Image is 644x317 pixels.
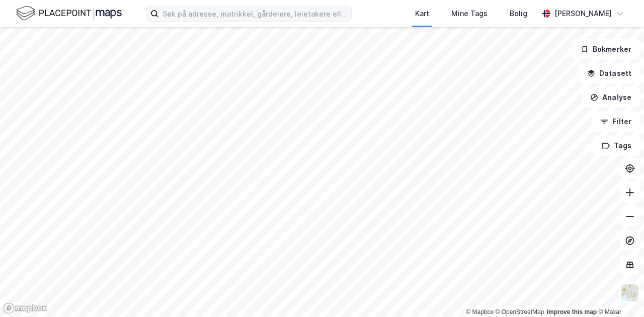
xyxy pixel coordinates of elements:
[510,8,527,20] div: Bolig
[582,87,640,108] button: Analyse
[547,308,597,315] a: Improve this map
[451,8,488,20] div: Mine Tags
[158,6,351,21] input: Søk på adresse, matrikkel, gårdeiere, leietakere eller personer
[572,39,640,59] button: Bokmerker
[415,8,429,20] div: Kart
[594,269,644,317] iframe: Chat Widget
[466,308,494,315] a: Mapbox
[594,269,644,317] div: Kontrollprogram for chat
[554,8,612,20] div: [PERSON_NAME]
[592,112,640,132] button: Filter
[3,302,47,314] a: Mapbox homepage
[579,63,640,83] button: Datasett
[16,5,122,22] img: logo.f888ab2527a4732fd821a326f86c7f29.svg
[593,136,640,156] button: Tags
[496,308,544,315] a: OpenStreetMap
